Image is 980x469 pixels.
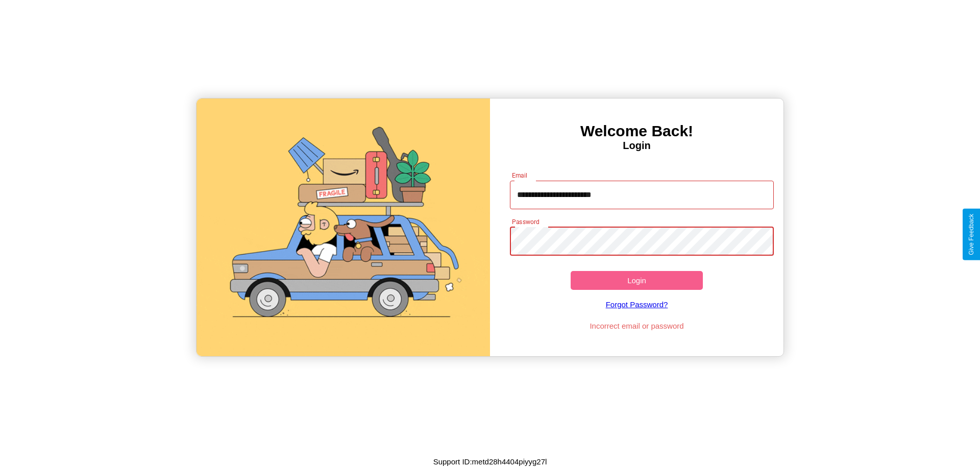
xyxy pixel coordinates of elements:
[512,171,528,180] label: Email
[490,140,783,152] h4: Login
[505,290,769,319] a: Forgot Password?
[505,319,769,333] p: Incorrect email or password
[571,271,703,290] button: Login
[490,122,783,140] h3: Welcome Back!
[433,455,547,468] p: Support ID: metd28h4404piyyg27l
[968,214,975,255] div: Give Feedback
[197,98,490,356] img: gif
[512,217,539,226] label: Password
